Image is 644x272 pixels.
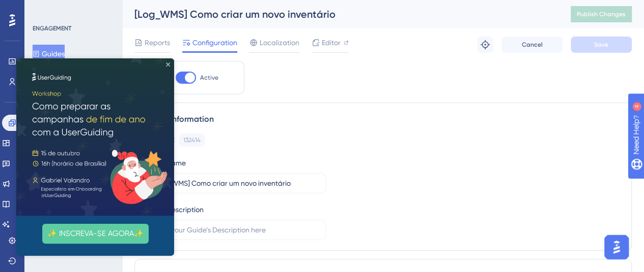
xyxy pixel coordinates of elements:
[594,41,608,49] span: Save
[24,3,64,15] span: Need Help?
[33,45,65,63] button: Guides
[145,203,204,216] div: Guide Description
[501,37,563,53] button: Cancel
[26,165,132,185] button: ✨ INSCREVA-SE AGORA✨
[154,178,318,189] input: Type your Guide’s Name here
[192,37,237,49] span: Configuration
[145,37,170,49] span: Reports
[145,113,621,125] div: Guide Information
[571,37,632,53] button: Save
[522,41,543,49] span: Cancel
[183,136,201,144] div: 132414
[150,4,154,8] div: Close Preview
[577,10,626,18] span: Publish Changes
[154,224,318,235] input: Type your Guide’s Description here
[33,24,71,32] div: ENGAGEMENT
[71,5,74,13] div: 4
[601,232,632,262] iframe: UserGuiding AI Assistant Launcher
[134,7,545,21] div: [Log_WMS] Como criar um novo inventário
[200,74,218,82] span: Active
[260,37,299,49] span: Localization
[571,6,632,22] button: Publish Changes
[322,37,341,49] span: Editor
